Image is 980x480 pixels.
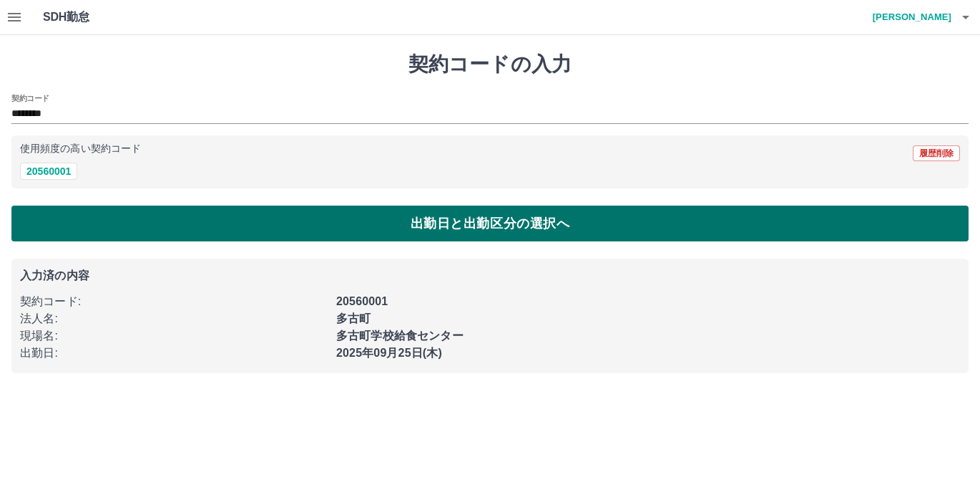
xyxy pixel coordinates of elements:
[20,293,328,310] p: 契約コード :
[11,92,49,104] h2: 契約コード
[336,330,464,342] b: 多古町学校給食センター
[20,270,960,282] p: 入力済の内容
[11,206,969,241] button: 出勤日と出勤区分の選択へ
[20,310,328,327] p: 法人名 :
[20,144,141,154] p: 使用頻度の高い契約コード
[336,347,442,359] b: 2025年09月25日(木)
[11,52,969,77] h1: 契約コードの入力
[20,327,328,345] p: 現場名 :
[336,312,371,325] b: 多古町
[20,345,328,362] p: 出勤日 :
[336,295,388,307] b: 20560001
[20,163,77,180] button: 20560001
[913,145,960,161] button: 履歴削除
